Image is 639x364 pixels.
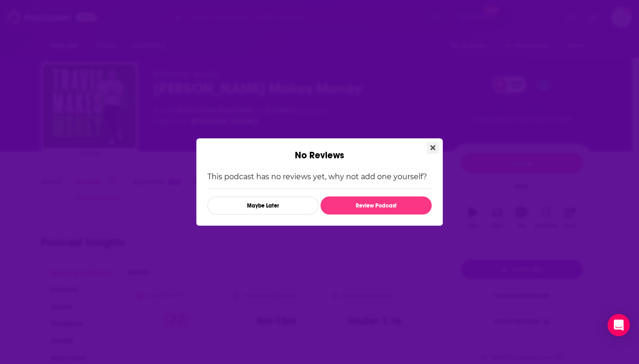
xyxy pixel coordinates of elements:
[207,172,432,181] p: This podcast has no reviews yet, why not add one yourself?
[320,196,432,214] button: Review Podcast
[426,142,439,154] button: Close
[207,196,319,214] button: Maybe Later
[607,314,630,336] div: Open Intercom Messenger
[196,138,443,161] div: No Reviews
